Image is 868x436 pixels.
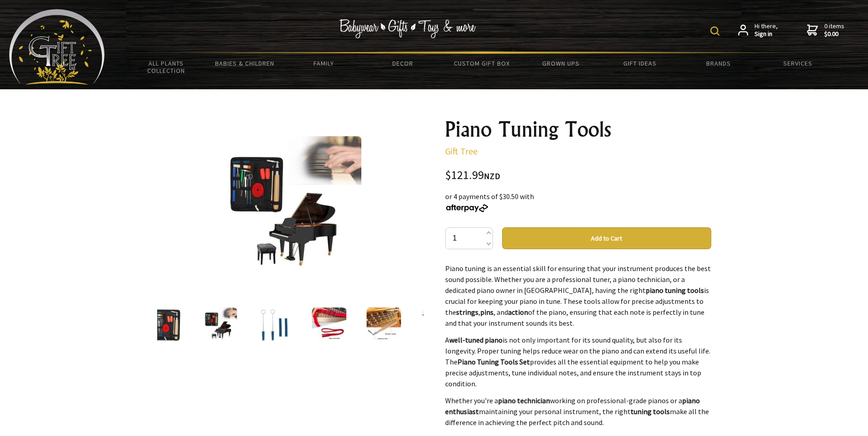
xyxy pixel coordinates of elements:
[679,54,758,73] a: Brands
[445,118,711,140] h1: Piano Tuning Tools
[755,30,778,38] strong: Sign in
[710,26,719,36] img: product search
[312,308,346,342] img: Piano Tuning Tools
[445,263,711,328] p: Piano tuning is an essential skill for ensuring that your instrument produces the best sound poss...
[521,54,600,73] a: Grown Ups
[202,308,237,342] img: Piano Tuning Tools
[284,54,363,73] a: Family
[445,191,711,213] div: or 4 payments of $30.50 with
[502,227,711,249] button: Add to Cart
[421,308,456,342] img: Piano Tuning Tools
[484,171,500,181] span: NZD
[755,22,778,38] span: Hi there,
[257,308,292,342] img: Piano Tuning Tools
[445,395,711,428] p: Whether you're a working on professional-grade pianos or a maintaining your personal instrument, ...
[807,22,844,38] a: 0 items$0.00
[363,54,442,73] a: Decor
[449,335,503,344] strong: well-tuned piano
[498,396,550,405] strong: piano technician
[9,9,105,85] img: Babyware - Gifts - Toys and more...
[631,407,670,416] strong: tuning tools
[738,22,778,38] a: Hi there,Sign in
[148,308,182,342] img: Piano Tuning Tools
[445,334,711,389] p: A is not only important for its sound quality, but also for its longevity. Proper tuning helps re...
[646,286,704,295] strong: piano tuning tools
[445,145,478,157] a: Gift Tree
[445,169,711,182] div: $121.99
[457,357,530,366] strong: Piano Tuning Tools Set
[445,396,700,416] strong: piano enthusiast
[600,54,679,73] a: Gift Ideas
[366,308,401,342] img: Piano Tuning Tools
[127,54,205,80] a: All Plants Collection
[339,19,476,38] img: Babywear - Gifts - Toys & more
[456,308,478,317] strong: strings
[219,136,361,278] img: Piano Tuning Tools
[480,308,493,317] strong: pins
[824,30,844,38] strong: $0.00
[508,308,528,317] strong: action
[205,54,284,73] a: Babies & Children
[445,204,489,212] img: Afterpay
[824,22,844,38] span: 0 items
[758,54,837,73] a: Services
[442,54,521,73] a: Custom Gift Box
